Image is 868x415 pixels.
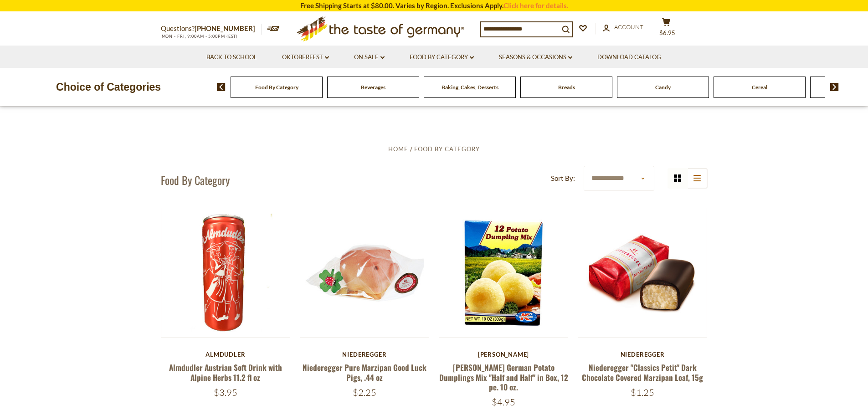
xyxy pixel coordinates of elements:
[161,208,290,337] img: Almdudler Austrian Soft Drink with Alpine Herbs 11.2 fl oz
[603,22,643,32] a: Account
[655,84,671,91] a: Candy
[578,225,707,321] img: Niederegger "Classics Petit" Dark Chocolate Covered Marzipan Loaf, 15g
[659,29,675,36] span: $6.95
[214,387,237,398] span: $3.95
[161,173,230,187] h1: Food By Category
[503,1,568,10] a: Click here for details.
[439,351,569,358] div: [PERSON_NAME]
[282,52,329,62] a: Oktoberfest
[255,84,298,91] a: Food By Category
[414,145,480,153] a: Food By Category
[558,84,575,91] a: Breads
[354,52,385,62] a: On Sale
[388,145,408,153] a: Home
[830,83,839,91] img: next arrow
[631,387,654,398] span: $1.25
[499,52,572,62] a: Seasons & Occasions
[578,351,708,358] div: Niederegger
[217,83,226,91] img: previous arrow
[169,362,282,383] a: Almdudler Austrian Soft Drink with Alpine Herbs 11.2 fl oz
[582,362,703,383] a: Niederegger "Classics Petit" Dark Chocolate Covered Marzipan Loaf, 15g
[303,362,426,383] a: Niederegger Pure Marzipan Good Luck Pigs, .44 oz
[361,84,385,91] a: Beverages
[300,208,429,337] img: Niederegger Pure Marzipan Good Luck Pigs, .44 oz
[653,18,680,41] button: $6.95
[195,24,255,32] a: [PHONE_NUMBER]
[161,23,262,35] p: Questions?
[492,396,515,408] span: $4.95
[614,23,643,31] span: Account
[161,34,238,39] span: MON - FRI, 9:00AM - 5:00PM (EST)
[439,208,568,337] img: Dr. Knoll German Potato Dumplings Mix "Half and Half" in Box, 12 pc. 10 oz.
[410,52,474,62] a: Food By Category
[353,387,376,398] span: $2.25
[161,351,291,358] div: Almdudler
[300,351,430,358] div: Niederegger
[752,84,767,91] a: Cereal
[439,362,568,393] a: [PERSON_NAME] German Potato Dumplings Mix "Half and Half" in Box, 12 pc. 10 oz.
[597,52,661,62] a: Download Catalog
[551,173,575,184] label: Sort By:
[442,84,498,91] a: Baking, Cakes, Desserts
[206,52,257,62] a: Back to School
